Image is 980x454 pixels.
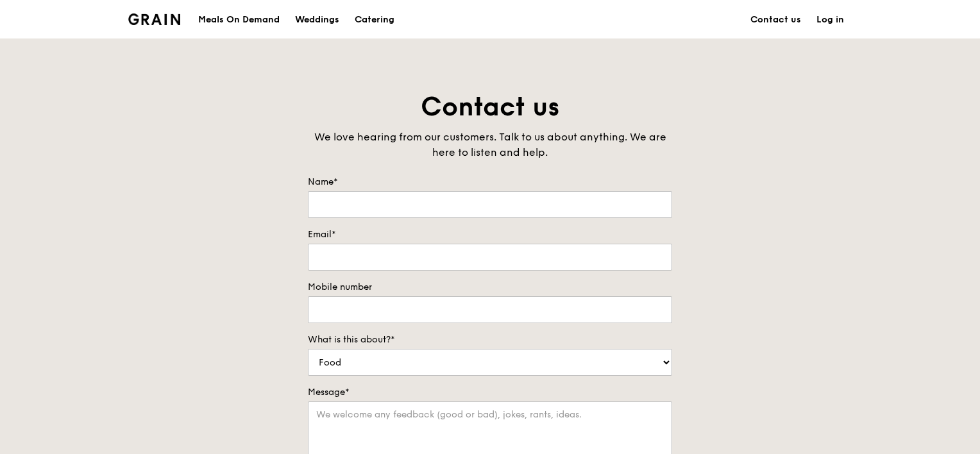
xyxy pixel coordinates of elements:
[355,1,394,39] div: Catering
[308,228,672,241] label: Email*
[308,281,672,294] label: Mobile number
[809,1,852,39] a: Log in
[347,1,402,39] a: Catering
[128,13,180,25] img: Grain
[308,176,672,189] label: Name*
[308,333,672,346] label: What is this about?*
[295,1,339,39] div: Weddings
[743,1,809,39] a: Contact us
[287,1,347,39] a: Weddings
[198,1,280,39] div: Meals On Demand
[308,130,672,160] div: We love hearing from our customers. Talk to us about anything. We are here to listen and help.
[308,386,672,399] label: Message*
[308,90,672,124] h1: Contact us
